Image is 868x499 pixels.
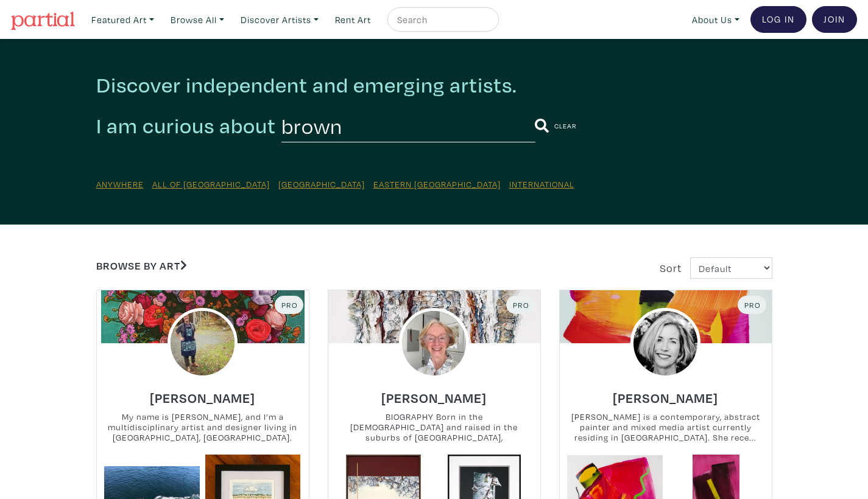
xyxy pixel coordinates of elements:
a: Clear [554,119,577,133]
input: Search [396,12,487,27]
a: Discover Artists [235,7,324,32]
a: International [509,178,574,190]
a: [PERSON_NAME] [613,386,718,400]
img: phpThumb.php [630,308,701,379]
h6: [PERSON_NAME] [150,389,255,406]
small: Clear [554,121,577,130]
a: About Us [686,7,745,32]
a: Browse by Art [96,259,187,273]
small: BIOGRAPHY Born in the [DEMOGRAPHIC_DATA] and raised in the suburbs of [GEOGRAPHIC_DATA], [PERSON_... [328,411,540,444]
a: Featured Art [86,7,160,32]
a: Join [812,6,857,33]
a: Eastern [GEOGRAPHIC_DATA] [373,178,501,190]
a: Browse All [165,7,230,32]
span: Pro [512,300,529,310]
span: Sort [660,261,682,275]
img: phpThumb.php [399,308,470,379]
small: [PERSON_NAME] is a contemporary, abstract painter and mixed media artist currently residing in [G... [560,411,772,444]
h2: Discover independent and emerging artists. [96,72,772,98]
a: All of [GEOGRAPHIC_DATA] [152,178,270,190]
a: [PERSON_NAME] [381,386,487,400]
span: Pro [280,300,298,310]
a: [GEOGRAPHIC_DATA] [278,178,365,190]
a: Anywhere [96,178,144,190]
span: Pro [743,300,761,310]
a: [PERSON_NAME] [150,386,255,400]
h6: [PERSON_NAME] [613,389,718,406]
a: Rent Art [330,7,376,32]
h6: [PERSON_NAME] [381,389,487,406]
h2: I am curious about [96,113,276,139]
img: phpThumb.php [168,308,238,379]
a: Log In [750,6,806,33]
small: My name is [PERSON_NAME], and I’m a multidisciplinary artist and designer living in [GEOGRAPHIC_D... [97,411,309,444]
